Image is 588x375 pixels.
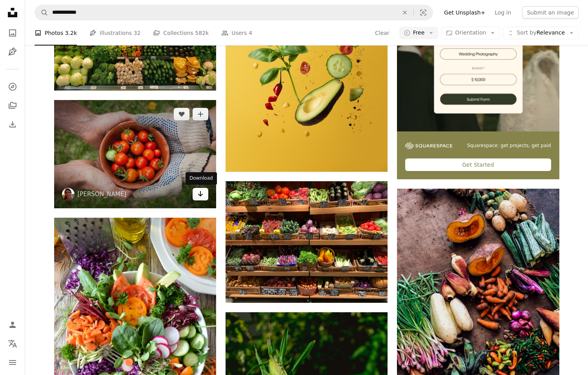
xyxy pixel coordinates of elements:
[5,317,20,333] a: Log in / Sign up
[35,5,433,20] form: Find visuals sitewide
[441,27,500,39] button: Orientation
[78,190,127,198] a: [PERSON_NAME]
[226,181,388,303] img: assorted fruits on brown wooden rack
[193,188,208,200] a: Download
[397,300,559,307] a: assorted vegetables on brown textile
[517,29,536,36] span: Sort by
[226,238,388,245] a: assorted fruits on brown wooden rack
[186,172,217,185] div: Download
[522,6,579,19] button: Submit an image
[413,29,425,37] span: Free
[174,108,189,120] button: Like
[396,5,413,20] button: Clear
[5,98,20,113] a: Collections
[54,150,216,157] a: bowl of tomatoes served on person hand
[399,27,439,39] button: Free
[134,29,141,37] span: 32
[5,44,20,60] a: Illustrations
[517,29,565,37] span: Relevance
[153,20,209,46] a: Collections 582k
[89,20,140,46] a: Illustrations 32
[221,20,252,46] a: Users 4
[439,6,490,19] a: Get Unsplash+
[5,79,20,95] a: Explore
[62,188,75,200] img: Go to Elaine Casap's profile
[54,100,216,208] img: bowl of tomatoes served on person hand
[490,6,516,19] a: Log in
[35,5,48,20] button: Search Unsplash
[405,158,551,171] div: Get Started
[5,25,20,41] a: Photos
[467,142,551,149] span: Squarespace: get projects, get paid
[503,27,579,39] button: Sort byRelevance
[405,142,452,149] img: file-1747939142011-51e5cc87e3c9
[5,355,20,370] button: Menu
[193,108,208,120] button: Add to Collection
[5,5,20,22] a: Home — Unsplash
[226,67,388,74] a: green and red fruit with green leaves
[5,117,20,132] a: Download History
[54,337,216,344] a: close-up photo of vegetable salad
[195,29,209,37] span: 582k
[455,29,486,36] span: Orientation
[414,5,433,20] button: Visual search
[249,29,252,37] span: 4
[5,336,20,351] button: Language
[375,27,390,39] button: Clear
